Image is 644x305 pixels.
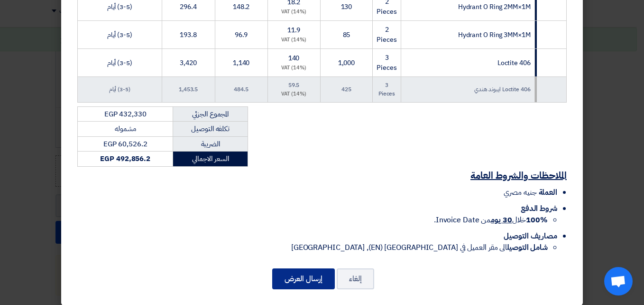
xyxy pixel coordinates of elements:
u: الملاحظات والشروط العامة [470,168,567,182]
div: (14%) VAT [272,36,316,44]
span: 85 [343,30,350,40]
span: 2 Pieces [377,25,396,45]
span: 3 Pieces [378,81,395,98]
button: إرسال العرض [272,268,335,289]
span: جنيه مصري [504,187,536,198]
td: EGP 432,330 [78,106,173,122]
span: (3-5) أيام [109,85,130,94]
td: المجموع الجزئي [173,106,248,122]
span: 1,000 [338,58,355,68]
span: 193.8 [180,30,197,40]
span: EGP 60,526.2 [103,139,147,149]
td: تكلفه التوصيل [173,122,248,137]
u: 30 يوم [491,214,512,226]
span: 425 [341,85,351,94]
strong: 100% [526,214,548,226]
span: 11.9 [287,25,301,35]
span: Loctite 406 [497,58,531,68]
span: مشموله [115,124,136,134]
span: Loctite 406 ايبوند هندي [474,85,531,94]
td: السعر الاجمالي [173,152,248,167]
span: 3,420 [180,58,197,68]
span: 148.2 [233,2,250,12]
span: 1,453.5 [179,85,198,94]
span: شروط الدفع [521,203,557,214]
span: (3-5) أيام [107,30,132,40]
span: 59.5 [288,81,300,89]
span: Hydrant O Ring 2MM×1M [458,2,531,12]
span: العملة [539,187,557,198]
span: Hydrant O Ring 3MM×1M [458,30,531,40]
span: مصاريف التوصيل [504,230,557,242]
span: 130 [341,2,352,12]
span: 484.5 [234,85,248,94]
span: (3-5) أيام [107,58,132,68]
span: 96.9 [235,30,248,40]
div: (14%) VAT [272,64,316,72]
div: (14%) VAT [272,8,316,16]
div: Open chat [604,267,633,295]
strong: EGP 492,856.2 [100,153,150,164]
strong: شامل التوصيل [507,242,548,253]
div: (14%) VAT [272,90,316,98]
li: الى مقر العميل في [GEOGRAPHIC_DATA] (EN), [GEOGRAPHIC_DATA] [77,242,548,253]
span: 140 [288,53,300,63]
span: خلال من Invoice Date. [434,214,548,226]
button: إلغاء [337,268,374,289]
span: (3-5) أيام [107,2,132,12]
span: 1,140 [233,58,250,68]
td: الضريبة [173,136,248,152]
span: 296.4 [180,2,197,12]
span: 3 Pieces [377,53,396,73]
